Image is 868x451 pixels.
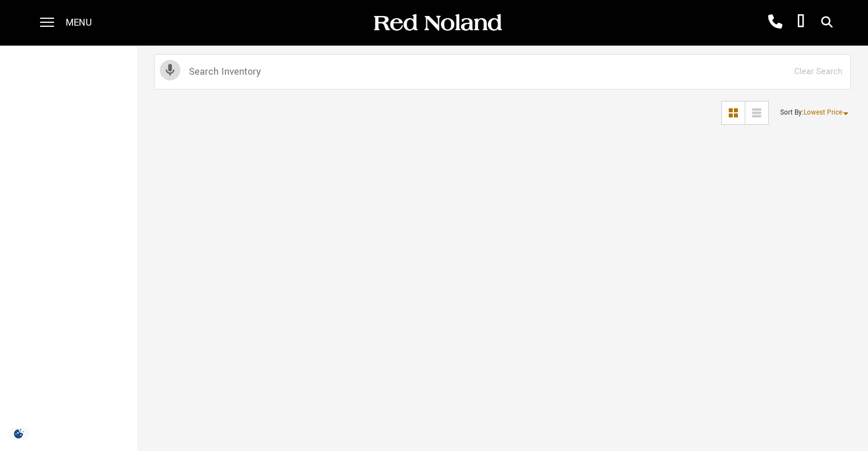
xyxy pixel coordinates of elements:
[780,108,804,117] span: Sort By :
[804,108,842,117] span: Lowest Price
[160,60,180,80] svg: Click to toggle on voice search
[372,13,503,33] img: Red Noland Auto Group
[154,54,851,90] input: Search Inventory
[6,428,32,440] section: Click to Open Cookie Consent Modal
[6,428,32,440] img: Opt-Out Icon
